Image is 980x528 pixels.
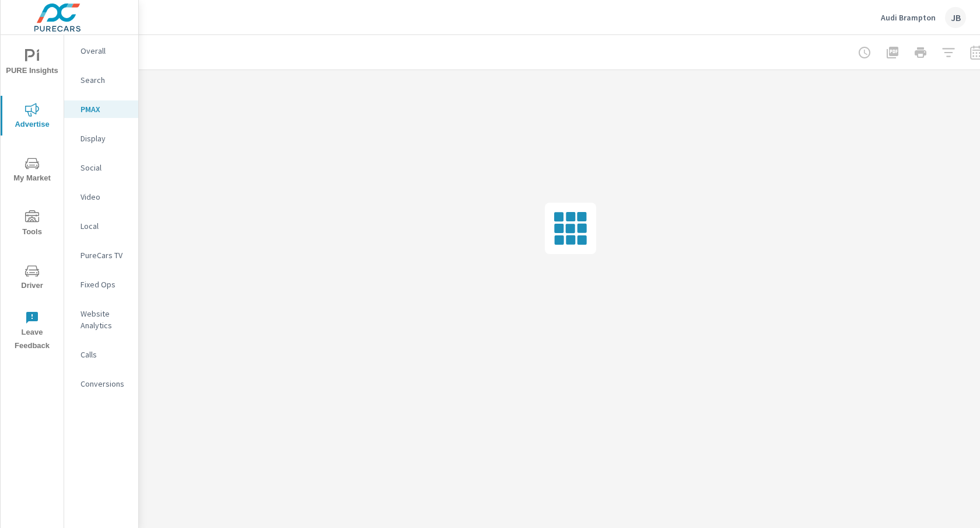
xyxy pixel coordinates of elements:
[80,162,129,173] p: Social
[64,100,138,118] div: PMAX
[64,246,138,264] div: PureCars TV
[64,130,138,147] div: Display
[80,378,129,390] p: Conversions
[80,133,129,144] p: Display
[4,49,60,78] span: PURE Insights
[4,210,60,239] span: Tools
[64,346,138,363] div: Calls
[1,35,64,357] div: nav menu
[4,264,60,293] span: Driver
[881,12,936,23] p: Audi Brampton
[4,311,60,353] span: Leave Feedback
[64,217,138,235] div: Local
[80,220,129,232] p: Local
[64,188,138,206] div: Video
[80,308,129,331] p: Website Analytics
[945,7,966,28] div: JB
[4,103,60,131] span: Advertise
[64,71,138,89] div: Search
[64,159,138,176] div: Social
[4,157,60,185] span: My Market
[80,191,129,203] p: Video
[80,279,129,290] p: Fixed Ops
[64,42,138,60] div: Overall
[80,349,129,360] p: Calls
[64,276,138,293] div: Fixed Ops
[80,45,129,57] p: Overall
[80,249,129,261] p: PureCars TV
[64,375,138,392] div: Conversions
[64,305,138,334] div: Website Analytics
[80,103,129,115] p: PMAX
[80,74,129,86] p: Search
